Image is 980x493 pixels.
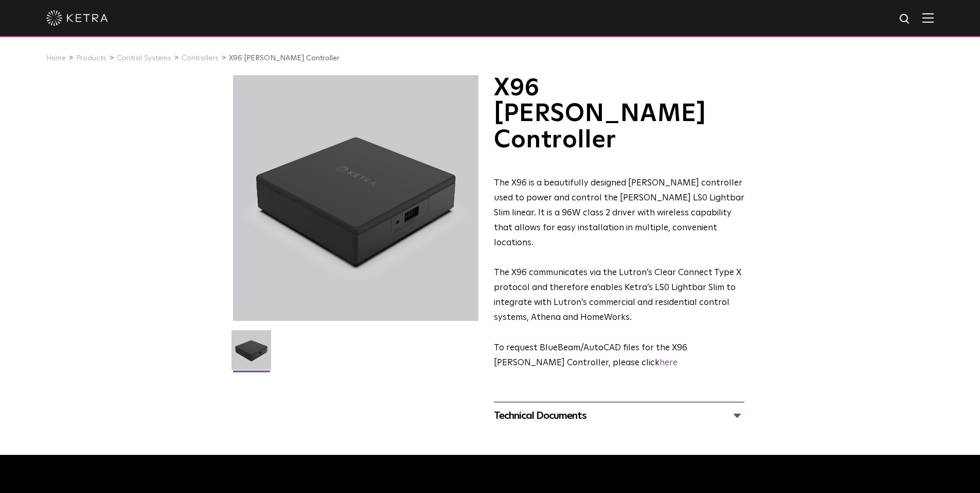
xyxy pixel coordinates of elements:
a: X96 [PERSON_NAME] Controller [229,55,340,62]
span: The X96 communicates via the Lutron’s Clear Connect Type X protocol and therefore enables Ketra’s... [494,268,741,322]
img: search icon [899,13,912,26]
a: Controllers [182,55,219,62]
a: Home [46,55,66,62]
a: Control Systems [117,55,171,62]
span: ​To request BlueBeam/AutoCAD files for the X96 [PERSON_NAME] Controller, please click [494,344,687,367]
a: Products [76,55,106,62]
img: Hamburger%20Nav.svg [922,13,934,23]
img: ketra-logo-2019-white [46,10,108,26]
span: The X96 is a beautifully designed [PERSON_NAME] controller used to power and control the [PERSON_... [494,179,744,247]
div: Technical Documents [494,407,744,424]
img: X96-Controller-2021-Web-Square [231,330,271,378]
h1: X96 [PERSON_NAME] Controller [494,75,744,153]
a: here [660,359,678,367]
